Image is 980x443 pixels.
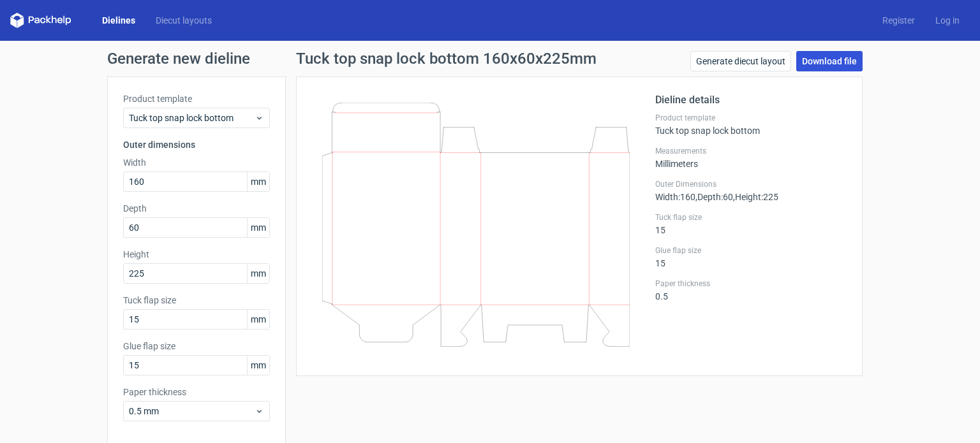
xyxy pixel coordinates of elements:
a: Register [872,14,925,27]
label: Height [123,248,270,261]
div: 0.5 [655,279,847,301]
span: Width : 160 [655,192,695,202]
div: Tuck top snap lock bottom [655,113,847,136]
a: Log in [925,14,970,27]
span: Tuck top snap lock bottom [129,112,255,124]
label: Tuck flap size [123,294,270,307]
span: mm [247,218,269,237]
label: Glue flap size [123,340,270,352]
label: Paper thickness [123,386,270,398]
label: Width [123,156,270,169]
a: Generate diecut layout [690,51,791,71]
a: Diecut layouts [145,14,222,27]
span: mm [247,264,269,283]
h1: Tuck top snap lock bottom 160x60x225mm [296,51,597,66]
h3: Outer dimensions [123,138,270,151]
label: Glue flap size [655,245,847,256]
span: , Height : 225 [733,192,778,202]
span: mm [247,310,269,329]
div: 15 [655,212,847,235]
label: Product template [655,113,847,123]
span: mm [247,356,269,375]
a: Dielines [92,14,145,27]
label: Outer Dimensions [655,179,847,189]
div: Millimeters [655,146,847,169]
h1: Generate new dieline [107,51,873,66]
span: mm [247,172,269,191]
span: , Depth : 60 [695,192,733,202]
label: Paper thickness [655,279,847,289]
label: Product template [123,92,270,105]
label: Measurements [655,146,847,156]
h2: Dieline details [655,92,847,108]
label: Tuck flap size [655,212,847,222]
span: 0.5 mm [129,405,255,418]
label: Depth [123,202,270,215]
a: Download file [796,51,863,71]
div: 15 [655,245,847,268]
